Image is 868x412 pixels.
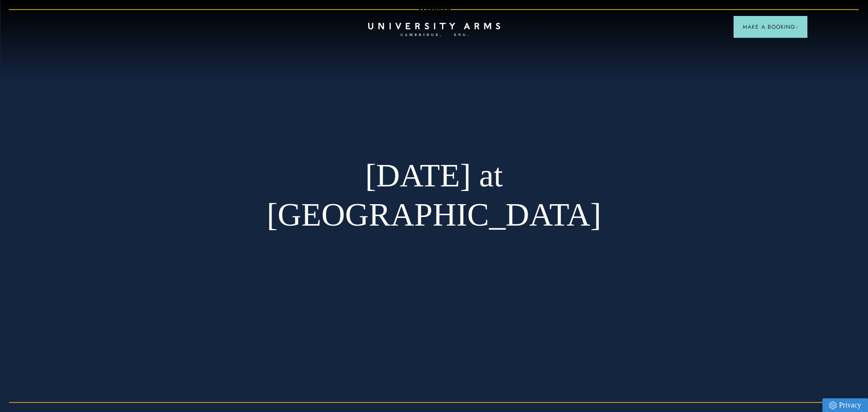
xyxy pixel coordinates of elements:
img: Arrow icon [795,26,798,29]
a: Privacy [822,398,868,412]
h1: [DATE] at [GEOGRAPHIC_DATA] [252,156,616,234]
a: Home [368,23,500,37]
span: Make a Booking [743,23,798,31]
button: Make a BookingArrow icon [734,16,807,38]
button: Refresh [417,2,452,19]
img: Privacy [829,402,837,409]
